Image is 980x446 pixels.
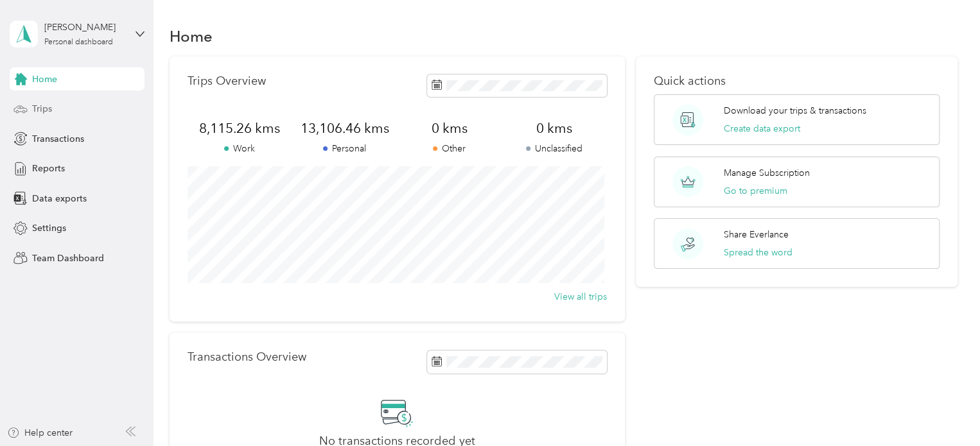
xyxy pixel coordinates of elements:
[292,119,397,137] span: 13,106.46 kms
[44,39,113,46] div: Personal dashboard
[188,142,292,155] p: Work
[7,426,73,440] button: Help center
[724,184,787,198] button: Go to premium
[554,290,607,304] button: View all trips
[908,374,980,446] iframe: Everlance-gr Chat Button Frame
[44,21,125,34] div: [PERSON_NAME]
[397,119,502,137] span: 0 kms
[188,74,266,88] p: Trips Overview
[292,142,397,155] p: Personal
[654,74,940,88] p: Quick actions
[724,246,792,259] button: Spread the word
[724,166,810,180] p: Manage Subscription
[32,252,104,265] span: Team Dashboard
[397,142,502,155] p: Other
[502,119,606,137] span: 0 kms
[502,142,606,155] p: Unclassified
[724,122,800,135] button: Create data export
[170,30,213,43] h1: Home
[32,132,84,146] span: Transactions
[32,221,66,235] span: Settings
[32,162,65,175] span: Reports
[188,119,292,137] span: 8,115.26 kms
[188,350,306,364] p: Transactions Overview
[32,73,57,86] span: Home
[724,228,789,241] p: Share Everlance
[32,102,52,116] span: Trips
[32,192,87,205] span: Data exports
[724,104,866,117] p: Download your trips & transactions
